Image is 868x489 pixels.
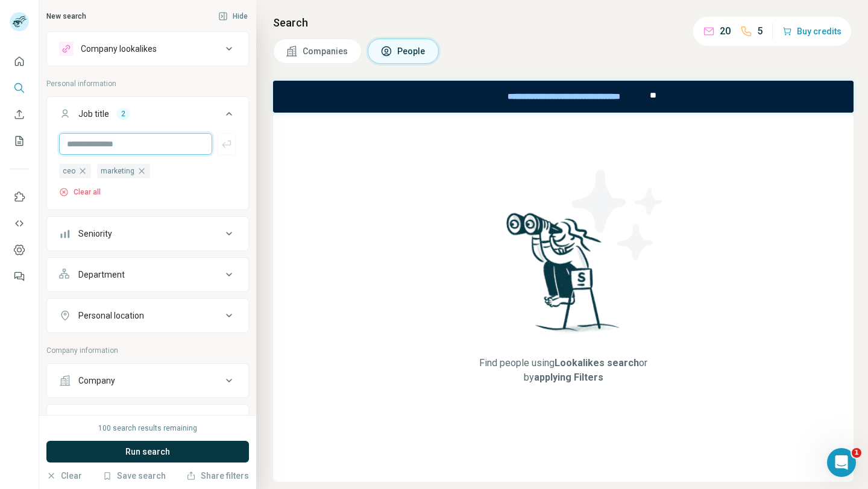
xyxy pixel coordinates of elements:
[47,34,248,63] button: Company lookalikes
[852,448,861,458] span: 1
[273,14,854,31] h4: Search
[827,448,856,477] iframe: Intercom live chat
[47,301,248,330] button: Personal location
[78,269,125,281] div: Department
[102,470,166,482] button: Save search
[555,357,639,369] span: Lookalikes search
[397,45,426,57] span: People
[63,166,75,176] span: ceo
[47,99,248,133] button: Job title2
[47,260,248,289] button: Department
[81,43,157,55] div: Company lookalikes
[59,187,101,198] button: Clear all
[101,166,134,176] span: marketing
[273,81,854,113] iframe: Banner
[98,423,197,434] div: 100 search results remaining
[46,78,249,89] p: Personal information
[47,366,248,395] button: Company
[46,345,249,356] p: Company information
[116,108,130,119] div: 2
[125,446,170,458] span: Run search
[46,470,82,482] button: Clear
[534,372,603,383] span: applying Filters
[46,441,249,463] button: Run search
[10,186,29,208] button: Use Surfe on LinkedIn
[10,239,29,261] button: Dashboard
[78,228,112,240] div: Seniority
[47,407,248,436] button: Industry
[210,7,256,25] button: Hide
[10,266,29,287] button: Feedback
[78,375,115,387] div: Company
[782,23,841,40] button: Buy credits
[564,161,672,269] img: Surfe Illustration - Stars
[46,11,86,22] div: New search
[186,470,249,482] button: Share filters
[10,51,29,72] button: Quick start
[501,210,626,344] img: Surfe Illustration - Woman searching with binoculars
[10,77,29,99] button: Search
[10,213,29,234] button: Use Surfe API
[78,310,144,322] div: Personal location
[47,219,248,248] button: Seniority
[10,104,29,125] button: Enrich CSV
[78,108,109,120] div: Job title
[303,45,349,57] span: Companies
[720,24,731,39] p: 20
[10,130,29,152] button: My lists
[466,356,661,385] span: Find people using or by
[757,24,763,39] p: 5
